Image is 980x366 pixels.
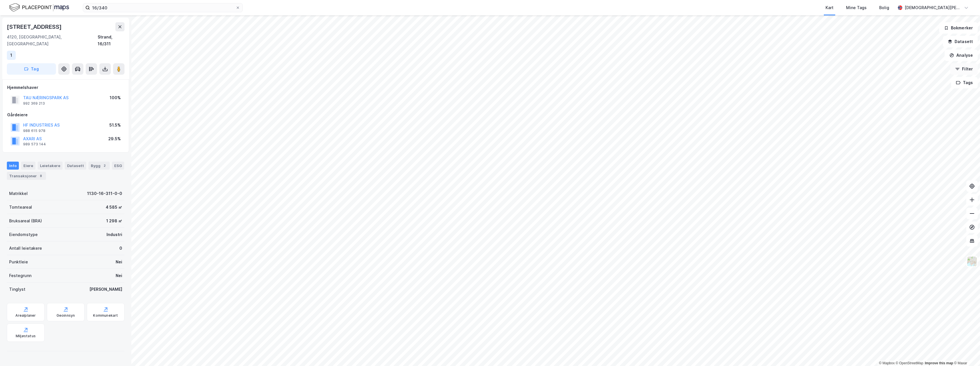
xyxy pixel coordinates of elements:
button: Bokmerker [939,22,978,34]
div: [STREET_ADDRESS] [7,22,63,31]
div: 2 [102,163,107,168]
div: 4 585 ㎡ [106,204,122,211]
div: Miljøstatus [16,334,36,338]
div: 51.5% [109,122,121,129]
div: [PERSON_NAME] [89,286,122,293]
div: ESG [112,162,124,170]
div: Festegrunn [9,272,31,279]
div: Matrikkel [9,190,28,197]
div: Gårdeiere [7,111,124,118]
div: 8 [38,173,44,179]
img: logo.f888ab2527a4732fd821a326f86c7f29.svg [9,3,69,13]
div: Bygg [89,162,110,170]
div: Geoinnsyn [57,313,75,318]
div: Kontrollprogram for chat [951,339,980,366]
div: 1 298 ㎡ [106,217,122,224]
div: Antall leietakere [9,245,42,252]
iframe: Chat Widget [951,339,980,366]
div: Arealplaner [15,313,36,318]
div: Punktleie [9,259,28,265]
div: Kommunekart [93,313,118,318]
div: 988 615 978 [23,129,45,133]
div: Bruksareal (BRA) [9,217,42,224]
div: [DEMOGRAPHIC_DATA][PERSON_NAME] [905,4,962,11]
div: Strand, 16/311 [98,34,124,47]
div: Info [7,162,19,170]
a: Improve this map [925,361,953,365]
div: Leietakere [38,162,63,170]
div: Eiendomstype [9,231,38,238]
button: Analyse [945,50,978,61]
button: Filter [950,63,978,75]
div: 4120, [GEOGRAPHIC_DATA], [GEOGRAPHIC_DATA] [7,34,98,47]
div: Industri [107,231,122,238]
div: 1130-16-311-0-0 [87,190,122,197]
div: Kart [826,4,834,11]
a: OpenStreetMap [896,361,923,365]
button: Tags [951,77,978,88]
div: Tinglyst [9,286,25,293]
input: Søk på adresse, matrikkel, gårdeiere, leietakere eller personer [90,3,236,12]
div: Nei [116,272,122,279]
div: Mine Tags [846,4,867,11]
div: Eiere [21,162,35,170]
div: 1 [10,52,12,59]
a: Mapbox [879,361,895,365]
button: Datasett [943,36,978,47]
div: Hjemmelshaver [7,84,124,91]
div: 0 [119,245,122,252]
div: 100% [110,94,121,101]
div: 29.5% [108,135,121,142]
div: Tomteareal [9,204,32,211]
button: Tag [7,63,56,75]
div: Bolig [879,4,889,11]
img: Z [967,256,977,267]
div: 989 573 144 [23,142,46,147]
div: Datasett [65,162,86,170]
div: 992 369 213 [23,101,45,106]
div: Nei [116,259,122,265]
div: Transaksjoner [7,172,46,180]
